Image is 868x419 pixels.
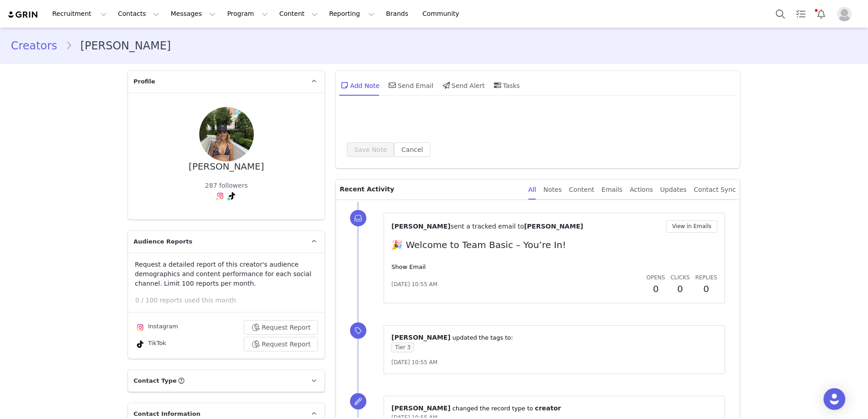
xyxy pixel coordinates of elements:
button: Cancel [394,142,430,157]
span: Tier 3 [391,342,414,352]
button: Save Note [347,142,394,157]
a: Brands [380,4,416,24]
button: Program [222,4,273,24]
p: ⁨ ⁩ changed the record type to ⁨ ⁩ [391,404,717,413]
button: Reporting [324,4,380,24]
p: 0 / 100 reports used this month [135,296,325,305]
h2: 0 [695,282,717,296]
span: [PERSON_NAME] [391,404,450,412]
div: Tasks [492,74,520,96]
span: [PERSON_NAME] [524,223,583,230]
span: Contact Information [133,409,200,419]
span: sent a tracked email to [450,223,524,230]
button: Notifications [811,4,831,24]
img: placeholder-profile.jpg [837,7,852,21]
button: View in Emails [666,220,717,233]
span: [PERSON_NAME] [391,334,450,341]
button: Content [274,4,323,24]
div: Open Intercom Messenger [824,388,845,410]
div: Emails [602,180,622,200]
span: [PERSON_NAME] [391,223,450,230]
div: Send Alert [441,74,485,96]
img: 49cb03a6-77b0-4ec5-9a7d-72a9c5f05f2d.jpg [199,107,254,161]
h2: 0 [671,282,690,296]
div: Actions [630,180,653,200]
div: Content [569,180,594,200]
span: [DATE] 10:55 AM [391,280,437,288]
div: Instagram [135,322,178,333]
button: Request Report [244,337,318,351]
img: grin logo [7,10,39,19]
span: Replies [695,274,717,281]
div: Send Email [387,74,434,96]
a: Creators [11,38,65,54]
div: 287 followers [205,181,248,190]
span: Opens [646,274,665,281]
img: instagram.svg [217,192,224,200]
span: Contact Type [133,376,177,385]
a: Show Email [391,263,425,270]
div: Contact Sync [694,180,736,200]
a: Community [417,4,469,24]
div: All [528,180,536,200]
p: ⁨ ⁩ updated the tags to: [391,333,717,342]
p: Request a detailed report of this creator's audience demographics and content performance for eac... [135,260,318,288]
button: Recruitment [47,4,112,24]
div: Notes [543,180,562,200]
div: Updates [660,180,686,200]
p: Recent Activity [340,180,521,200]
div: Add Note [339,74,380,96]
div: [PERSON_NAME] [189,161,264,172]
button: Profile [832,7,861,21]
span: Audience Reports [133,237,192,246]
button: Search [770,4,790,24]
span: [DATE] 10:55 AM [391,359,437,365]
h2: 0 [646,282,665,296]
button: Request Report [244,320,318,335]
span: creator [535,404,561,412]
a: Tasks [791,4,811,24]
img: instagram.svg [137,324,144,331]
span: Profile [133,77,155,86]
button: Messages [165,4,221,24]
button: Contacts [113,4,165,24]
p: 🎉 Welcome to Team Basic – You’re In! [391,238,717,252]
span: Clicks [671,274,690,281]
div: TikTok [135,339,166,350]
